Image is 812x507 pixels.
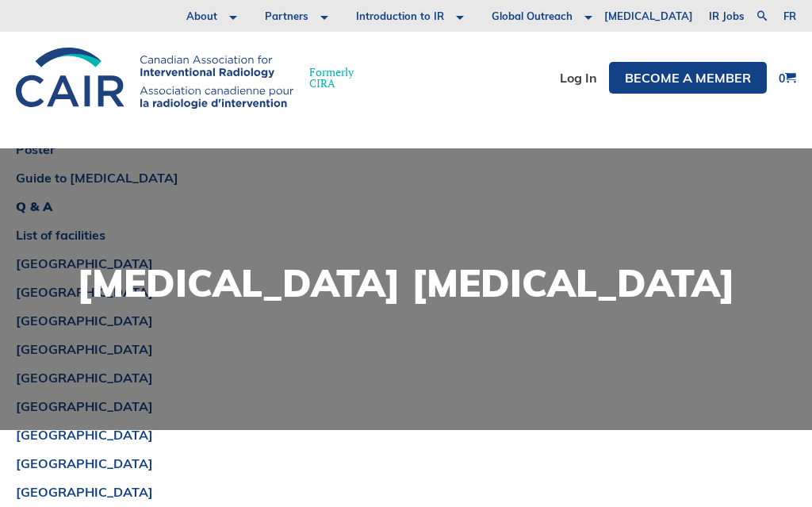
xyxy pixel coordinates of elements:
a: [GEOGRAPHIC_DATA] [16,457,284,470]
a: [GEOGRAPHIC_DATA] [16,486,284,498]
a: Become a member [609,62,767,94]
a: Log In [560,71,597,84]
h1: [MEDICAL_DATA] [MEDICAL_DATA] [77,264,735,302]
a: 0 [779,72,796,84]
a: FormerlyCIRA [16,48,370,109]
a: [GEOGRAPHIC_DATA] [16,428,284,441]
span: Formerly CIRA [309,67,354,89]
img: CIRA [16,48,293,109]
a: fr [783,11,796,21]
